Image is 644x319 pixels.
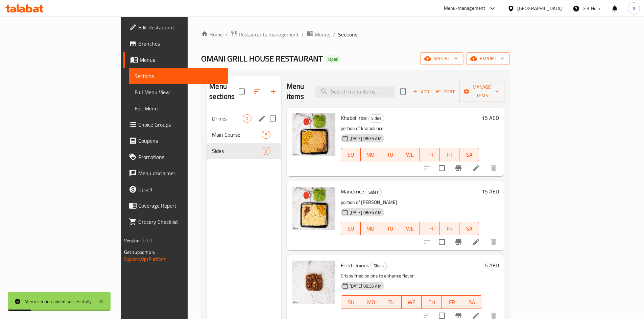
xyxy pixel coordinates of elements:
[426,54,458,63] span: import
[123,149,228,165] a: Promotions
[138,137,223,145] span: Coupons
[341,295,361,309] button: SU
[123,214,228,230] a: Grocery Checklist
[363,224,378,234] span: MO
[262,148,270,154] span: 6
[435,235,449,249] span: Select to update
[384,297,399,307] span: TU
[364,297,379,307] span: MO
[201,51,323,66] span: OMANI GRILL HOUSE RESTAURANT
[404,297,419,307] span: WE
[485,261,499,270] h6: 5 AED
[410,86,432,97] button: Add
[368,114,384,123] div: Sides
[341,222,361,235] button: SU
[315,30,330,38] span: Menus
[462,295,482,309] button: SA
[444,4,485,12] div: Menu-management
[472,164,480,172] a: Edit menu item
[633,5,635,12] span: A
[138,218,223,226] span: Grocery Checklist
[459,81,504,102] button: Manage items
[402,295,422,309] button: WE
[420,222,439,235] button: TH
[262,132,270,138] span: 6
[201,30,510,39] nav: breadcrumb
[326,55,341,63] div: Open
[464,83,499,100] span: Manage items
[341,272,482,280] p: Crispy fried onions to enhance flavor
[361,148,380,161] button: MO
[347,209,384,216] span: [DATE] 08:36 AM
[123,19,228,35] a: Edit Restaurant
[436,88,455,96] span: Sort
[123,181,228,197] a: Upsell
[423,224,437,234] span: TH
[403,224,417,234] span: WE
[347,283,384,289] span: [DATE] 08:36 AM
[142,236,152,245] span: 1.0.0
[485,160,502,176] button: delete
[212,114,243,123] span: Drinks
[368,114,384,122] span: Sides
[361,222,380,235] button: MO
[424,297,439,307] span: TH
[123,52,228,68] a: Menus
[435,161,449,175] span: Select to update
[231,30,299,39] a: Restaurants management
[124,248,155,257] span: Get support on:
[422,295,442,309] button: TH
[462,150,476,160] span: SA
[383,150,397,160] span: TU
[138,169,223,177] span: Menu disclaimer
[442,150,456,160] span: FR
[207,143,281,159] div: Sides6
[482,187,499,196] h6: 15 AED
[207,108,281,162] nav: Menu sections
[292,261,335,304] img: Fried Onions
[341,198,479,207] p: portion of [PERSON_NAME]
[326,56,341,62] span: Open
[333,30,335,38] li: /
[462,224,476,234] span: SA
[400,148,420,161] button: WE
[123,197,228,214] a: Coverage Report
[380,148,400,161] button: TU
[400,222,420,235] button: WE
[434,86,456,97] button: Sort
[423,150,437,160] span: TH
[445,297,459,307] span: FR
[212,131,262,139] span: Main Course
[439,222,459,235] button: FR
[138,153,223,161] span: Promotions
[207,110,281,127] div: Drinks0edit
[371,262,387,270] div: Sides
[307,30,330,39] a: Menus
[124,236,141,245] span: Version:
[450,234,467,250] button: Branch-specific-item
[439,148,459,161] button: FR
[257,113,267,124] button: edit
[410,86,432,97] span: Add item
[442,224,456,234] span: FR
[366,188,381,196] span: Sides
[365,188,382,196] div: Sides
[212,147,262,155] span: Sides
[420,52,463,65] button: import
[135,72,223,80] span: Sections
[344,224,358,234] span: SU
[381,295,402,309] button: TU
[396,84,410,99] span: Select section
[383,224,397,234] span: TU
[292,113,335,156] img: Khaboli rice
[341,186,364,196] span: Mandi rice
[361,295,381,309] button: MO
[302,30,304,38] li: /
[129,84,228,100] a: Full Menu View
[432,86,459,97] span: Sort items
[442,295,462,309] button: FR
[24,298,92,305] div: Menu section added successfully
[403,150,417,160] span: WE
